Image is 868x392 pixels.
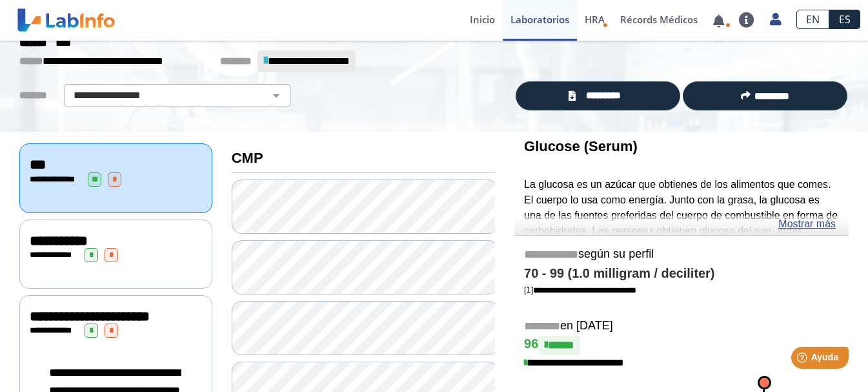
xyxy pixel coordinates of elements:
a: Mostrar más [778,216,836,232]
iframe: Help widget launcher [753,342,854,378]
p: La glucosa es un azúcar que obtienes de los alimentos que comes. El cuerpo lo usa como energía. J... [524,177,839,300]
b: CMP [232,150,263,166]
a: [1] [524,285,636,294]
h4: 96 [524,336,839,355]
a: EN [796,10,829,29]
h4: 70 - 99 (1.0 milligram / deciliter) [524,266,839,282]
h5: en [DATE] [524,319,839,334]
b: Glucose (Serum) [524,138,638,154]
h5: según su perfil [524,247,839,262]
span: HRA [585,13,605,26]
a: ES [829,10,860,29]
